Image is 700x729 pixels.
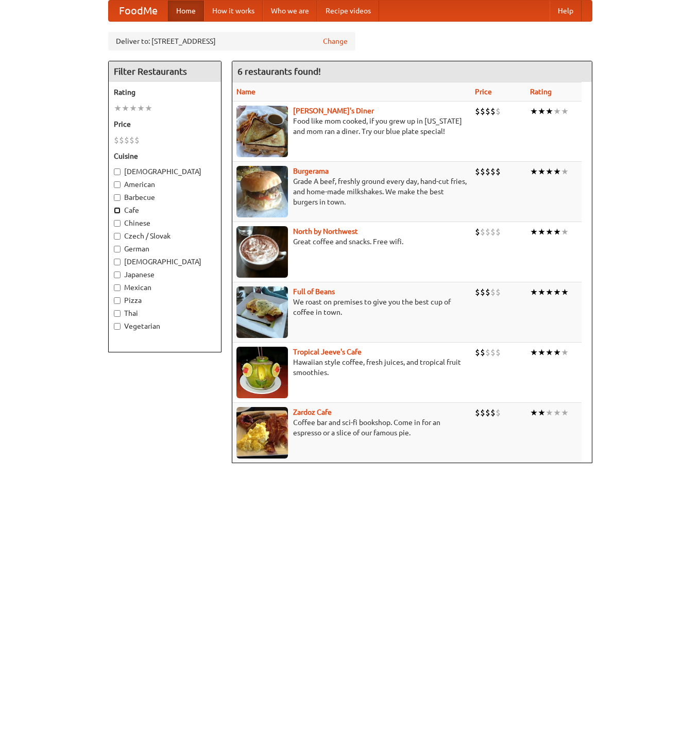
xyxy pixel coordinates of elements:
[114,205,216,215] label: Cafe
[490,407,496,418] li: $
[538,226,545,238] li: ★
[114,220,121,227] input: Chinese
[485,166,490,177] li: $
[114,166,216,177] label: [DEMOGRAPHIC_DATA]
[553,166,561,177] li: ★
[119,134,124,146] li: $
[236,88,255,96] a: Name
[114,284,121,291] input: Mexican
[538,166,545,177] li: ★
[293,408,332,416] a: Zardoz Cafe
[550,1,582,21] a: Help
[293,227,358,235] a: North by Northwest
[496,347,501,358] li: $
[236,347,288,398] img: jeeves.jpg
[553,286,561,298] li: ★
[114,194,121,201] input: Barbecue
[236,417,467,438] p: Coffee bar and sci-fi bookshop. Come in for an espresso or a slice of our famous pie.
[236,106,288,157] img: sallys.jpg
[129,103,137,114] li: ★
[204,1,263,21] a: How it works
[236,297,467,317] p: We roast on premises to give you the best cup of coffee in town.
[293,107,374,115] b: [PERSON_NAME]'s Diner
[114,87,216,97] h5: Rating
[114,119,216,129] h5: Price
[114,218,216,228] label: Chinese
[114,233,121,240] input: Czech / Slovak
[490,286,496,298] li: $
[323,36,348,46] a: Change
[480,407,485,418] li: $
[490,226,496,238] li: $
[538,286,545,298] li: ★
[475,106,480,117] li: $
[496,407,501,418] li: $
[236,226,288,278] img: north.jpg
[122,103,129,114] li: ★
[530,226,538,238] li: ★
[114,179,216,190] label: American
[236,176,467,207] p: Grade A beef, freshly ground every day, hand-cut fries, and home-made milkshakes. We make the bes...
[490,347,496,358] li: $
[114,297,121,304] input: Pizza
[545,347,553,358] li: ★
[236,357,467,378] p: Hawaiian style coffee, fresh juices, and tropical fruit smoothies.
[293,167,329,175] a: Burgerama
[475,286,480,298] li: $
[114,134,119,146] li: $
[538,347,545,358] li: ★
[293,287,335,296] a: Full of Beans
[561,106,569,117] li: ★
[114,151,216,161] h5: Cuisine
[545,106,553,117] li: ★
[114,168,121,175] input: [DEMOGRAPHIC_DATA]
[114,310,121,317] input: Thai
[124,134,129,146] li: $
[553,106,561,117] li: ★
[293,348,362,356] a: Tropical Jeeve's Cafe
[553,347,561,358] li: ★
[530,88,552,96] a: Rating
[480,166,485,177] li: $
[530,407,538,418] li: ★
[236,286,288,338] img: beans.jpg
[237,66,321,76] ng-pluralize: 6 restaurants found!
[108,32,355,50] div: Deliver to: [STREET_ADDRESS]
[134,134,140,146] li: $
[480,106,485,117] li: $
[236,236,467,247] p: Great coffee and snacks. Free wifi.
[480,286,485,298] li: $
[475,88,492,96] a: Price
[263,1,317,21] a: Who we are
[561,226,569,238] li: ★
[485,106,490,117] li: $
[545,286,553,298] li: ★
[114,323,121,330] input: Vegetarian
[561,407,569,418] li: ★
[114,246,121,252] input: German
[480,226,485,238] li: $
[475,347,480,358] li: $
[496,286,501,298] li: $
[109,61,221,82] h4: Filter Restaurants
[485,226,490,238] li: $
[114,244,216,254] label: German
[114,269,216,280] label: Japanese
[496,226,501,238] li: $
[490,166,496,177] li: $
[114,259,121,265] input: [DEMOGRAPHIC_DATA]
[485,286,490,298] li: $
[114,295,216,306] label: Pizza
[561,347,569,358] li: ★
[538,106,545,117] li: ★
[561,286,569,298] li: ★
[114,282,216,293] label: Mexican
[114,321,216,331] label: Vegetarian
[317,1,379,21] a: Recipe videos
[236,407,288,459] img: zardoz.jpg
[553,407,561,418] li: ★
